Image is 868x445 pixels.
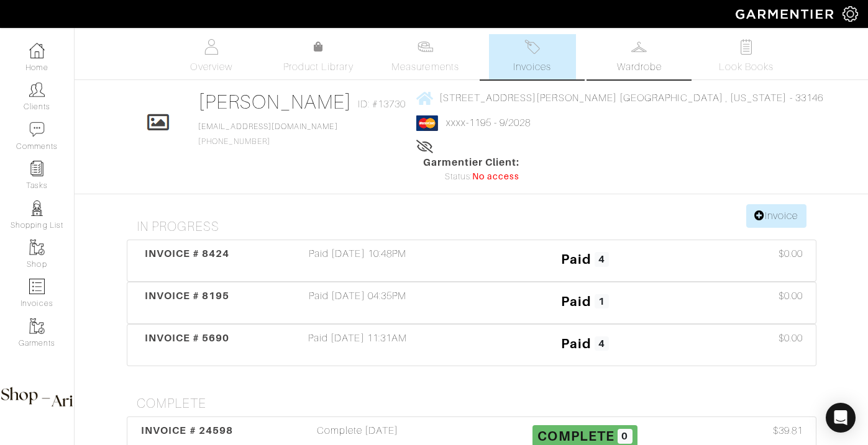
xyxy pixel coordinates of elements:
[596,34,683,79] a: Wardrobe
[244,331,472,359] div: Paid [DATE] 11:31AM
[391,60,459,74] span: Measurements
[779,289,803,303] span: $0.00
[358,97,406,112] span: ID: #13730
[244,246,472,275] div: Paid [DATE] 10:48PM
[595,294,610,309] span: 1
[423,155,520,170] span: Garmentier Client:
[618,429,633,444] span: 0
[29,82,45,97] img: clients-icon-6bae9207a08558b7cb47a8932f037763ab4055f8c8b6bfacd5dc20c3e0201464.png
[29,318,45,334] img: garments-icon-b7da505a4dc4fd61783c78ac3ca0ef83fa9d6f193b1c9dc38574b1d14d53ca28.png
[524,39,540,55] img: orders-27d20c2124de7fd6de4e0e44c1d41de31381a507db9b33961299e4e07d508b8c.svg
[275,40,362,74] a: Product Library
[595,336,610,351] span: 4
[773,423,803,438] span: $39.81
[244,289,472,317] div: Paid [DATE] 04:35PM
[145,290,230,302] span: INVOICE # 8195
[446,117,531,128] a: xxxx-1195 - 9/2028
[137,396,816,411] h4: Complete
[595,252,610,267] span: 4
[439,92,823,104] span: [STREET_ADDRESS][PERSON_NAME] [GEOGRAPHIC_DATA] , [US_STATE] - 33146
[29,161,45,176] img: reminder-icon-8004d30b9f0a5d33ae49ab947aed9ed385cf756f9e5892f1edd6e32f2345188e.png
[145,248,230,259] span: INVOICE # 8424
[729,3,843,25] img: garmentier-logo-header-white-b43fb05a5012e4ada735d5af1a66efaba907eab6374d6393d1fbf88cb4ef424d.png
[631,39,647,55] img: wardrobe-487a4870c1b7c33e795ec22d11cfc2ed9d08956e64fb3008fe2437562e282088.svg
[561,251,592,267] span: Paid
[489,34,576,79] a: Invoices
[418,39,433,55] img: measurements-466bbee1fd09ba9460f595b01e5d73f9e2bff037440d3c8f018324cb6cdf7a4a.svg
[29,43,45,58] img: dashboard-icon-dbcd8f5a0b271acd01030246c82b418ddd0df26cd7fceb0bd07c9910d44c42f6.png
[423,170,520,184] div: Status:
[137,219,816,235] h4: In Progress
[561,294,592,309] span: Paid
[198,91,352,113] a: [PERSON_NAME]
[29,240,45,255] img: garments-icon-b7da505a4dc4fd61783c78ac3ca0ef83fa9d6f193b1c9dc38574b1d14d53ca28.png
[779,246,803,261] span: $0.00
[198,122,337,131] a: [EMAIL_ADDRESS][DOMAIN_NAME]
[29,122,45,137] img: comment-icon-a0a6a9ef722e966f86d9cbdc48e553b5cf19dbc54f86b18d962a5391bc8f6eb6.png
[204,39,219,55] img: basicinfo-40fd8af6dae0f16599ec9e87c0ef1c0a1fdea2edbe929e3d69a839185d80c458.svg
[141,425,233,436] span: INVOICE # 24598
[416,115,438,131] img: mastercard-2c98a0d54659f76b027c6839bea21931c3e23d06ea5b2b5660056f2e14d2f154.png
[29,279,45,294] img: orders-icon-0abe47150d42831381b5fb84f609e132dff9fe21cb692f30cb5eec754e2cba89.png
[381,34,469,79] a: Measurements
[29,200,45,216] img: stylists-icon-eb353228a002819b7ec25b43dbf5f0378dd9e0616d9560372ff212230b889e62.png
[127,282,816,324] a: INVOICE # 8195 Paid [DATE] 04:35PM Paid 1 $0.00
[145,332,230,344] span: INVOICE # 5690
[513,60,551,74] span: Invoices
[537,428,614,444] span: Complete
[168,34,255,79] a: Overview
[617,60,662,74] span: Wardrobe
[826,403,856,433] div: Open Intercom Messenger
[719,60,774,74] span: Look Books
[703,34,790,79] a: Look Books
[779,331,803,346] span: $0.00
[127,240,816,282] a: INVOICE # 8424 Paid [DATE] 10:48PM Paid 4 $0.00
[283,60,354,74] span: Product Library
[738,39,754,55] img: todo-9ac3debb85659649dc8f770b8b6100bb5dab4b48dedcbae339e5042a72dfd3cc.svg
[416,90,823,106] a: [STREET_ADDRESS][PERSON_NAME] [GEOGRAPHIC_DATA] , [US_STATE] - 33146
[190,60,232,74] span: Overview
[198,122,337,146] span: [PHONE_NUMBER]
[472,170,519,184] span: No access
[746,204,806,228] a: Invoice
[843,6,858,22] img: gear-icon-white-bd11855cb880d31180b6d7d6211b90ccbf57a29d726f0c71d8c61bd08dd39cc2.png
[127,324,816,366] a: INVOICE # 5690 Paid [DATE] 11:31AM Paid 4 $0.00
[561,336,592,351] span: Paid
